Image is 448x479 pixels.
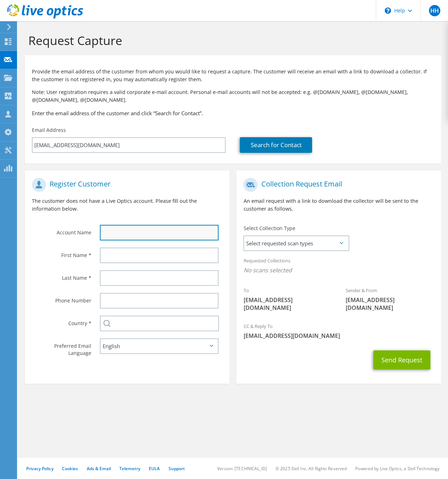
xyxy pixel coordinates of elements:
[32,197,222,213] p: The customer does not have a Live Optics account. Please fill out the information below.
[32,109,434,117] h3: Enter the email address of the customer and click “Search for Contact”.
[243,332,433,340] span: [EMAIL_ADDRESS][DOMAIN_NAME]
[32,68,434,83] p: Provide the email address of the customer from whom you would like to request a capture. The cust...
[346,296,434,312] span: [EMAIL_ADDRESS][DOMAIN_NAME]
[217,466,267,472] li: Version: [TECHNICAL_ID]
[236,283,339,315] div: To
[119,466,140,472] a: Telemetry
[243,225,295,232] label: Select Collection Type
[32,338,91,357] label: Preferred Email Language
[373,350,430,369] button: Send Request
[32,270,91,282] label: Last Name *
[243,197,433,213] p: An email request with a link to download the collector will be sent to the customer as follows.
[168,466,185,472] a: Support
[149,466,160,472] a: EULA
[243,178,430,192] h1: Collection Request Email
[26,466,53,472] a: Privacy Policy
[28,33,434,48] h1: Request Capture
[385,7,391,14] svg: \n
[339,283,441,315] div: Sender & From
[32,178,219,192] h1: Register Customer
[244,236,348,250] span: Select requested scan types
[240,137,312,153] a: Search for Contact
[236,319,441,343] div: CC & Reply To
[243,296,331,312] span: [EMAIL_ADDRESS][DOMAIN_NAME]
[276,466,347,472] li: © 2025 Dell Inc. All Rights Reserved
[236,253,441,279] div: Requested Collections
[32,127,66,134] label: Email Address
[87,466,111,472] a: Ads & Email
[32,293,91,304] label: Phone Number
[355,466,440,472] li: Powered by Live Optics, a Dell Technology
[32,88,434,104] p: Note: User registration requires a valid corporate e-mail account. Personal e-mail accounts will ...
[32,225,91,236] label: Account Name
[243,266,433,274] span: No scans selected
[32,247,91,259] label: First Name *
[32,316,91,327] label: Country *
[429,5,440,16] span: HH
[62,466,78,472] a: Cookies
